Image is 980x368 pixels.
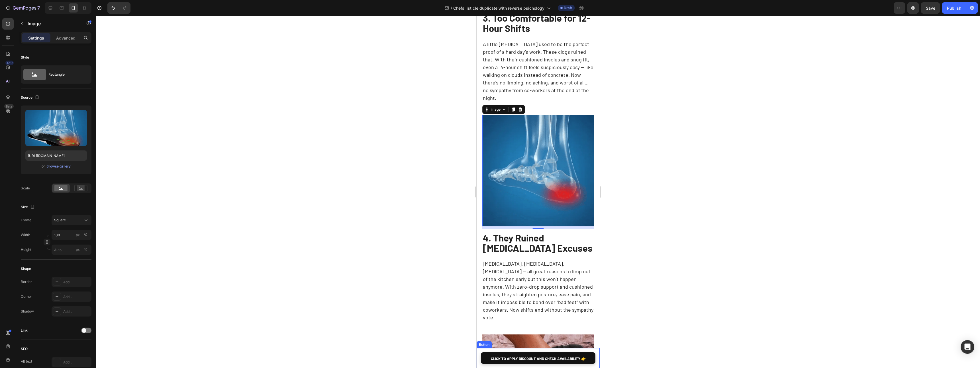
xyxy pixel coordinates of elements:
[84,232,87,237] div: %
[947,5,961,11] div: Publish
[942,2,966,14] button: Publish
[74,246,81,253] button: %
[21,232,30,237] label: Width
[37,5,40,11] p: 7
[6,244,117,305] p: [MEDICAL_DATA], [MEDICAL_DATA], [MEDICAL_DATA] — all great reasons to limp out of the kitchen ear...
[25,110,87,146] img: preview-image
[6,24,117,86] div: Rich Text Editor. Editing area: main
[477,16,600,368] iframe: Design area
[42,163,45,170] span: or
[6,216,117,238] div: Rich Text Editor. Editing area: main
[6,243,117,306] div: Rich Text Editor. Editing area: main
[63,360,90,365] div: Add...
[21,294,32,299] div: Corner
[6,24,117,86] p: A little [MEDICAL_DATA] used to be the perfect proof of a hard day’s work. These clogs ruined tha...
[21,279,32,284] div: Border
[21,203,36,211] div: Size
[21,266,31,271] div: Shape
[13,91,25,96] div: Image
[5,61,14,65] div: 450
[54,218,66,223] span: Square
[2,2,42,14] button: 7
[84,247,87,252] div: %
[82,231,89,238] button: px
[21,94,40,102] div: Source
[926,6,935,11] span: Save
[21,346,28,352] div: SEO
[21,359,32,364] div: Alt text
[451,5,452,11] span: /
[107,2,130,14] div: Undo/Redo
[74,231,81,238] button: %
[56,35,75,41] p: Advanced
[961,340,974,354] div: Open Intercom Messenger
[52,245,91,255] input: px%
[63,280,90,285] div: Add...
[21,55,29,60] div: Style
[52,230,91,240] input: px%
[6,99,117,210] img: gempages_529493087827788838-39e89d78-6a67-46b3-a910-4230087cc59c.webp
[21,218,31,223] label: Frame
[63,309,90,314] div: Add...
[76,247,80,252] div: px
[921,2,940,14] button: Save
[25,150,87,161] input: https://example.com/image.jpg
[21,328,28,333] div: Link
[453,5,544,11] span: Chefs listicle duplicate with reverse psichology
[21,186,30,191] div: Scale
[28,35,44,41] p: Settings
[63,294,90,299] div: Add...
[21,309,34,314] div: Shadow
[82,246,89,253] button: px
[21,247,31,252] label: Height
[48,68,83,81] div: Rectangle
[6,216,116,238] strong: 4. They Ruined [MEDICAL_DATA] Excuses
[52,215,91,225] button: Square
[4,104,14,109] div: Beta
[46,164,71,169] button: Browse gallery
[28,20,76,27] p: Image
[46,164,71,169] div: Browse gallery
[564,5,572,11] span: Draft
[76,232,80,237] div: px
